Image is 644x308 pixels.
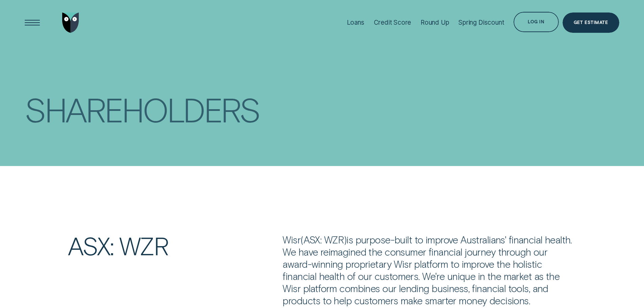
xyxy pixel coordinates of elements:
div: Spring Discount [458,19,504,26]
span: ) [344,234,347,245]
div: Round Up [421,19,449,26]
p: Wisr ASX: WZR is purpose-built to improve Australians' financial health. We have reimagined the c... [283,234,576,307]
button: Open Menu [22,13,43,33]
h1: Shareholders [25,89,312,120]
div: Credit Score [374,19,411,26]
h2: ASX: WZR [64,234,279,258]
span: ( [301,234,303,245]
img: Wisr [62,13,79,33]
a: Get Estimate [563,13,619,33]
button: Log in [514,12,558,32]
div: Shareholders [25,93,259,125]
div: Loans [347,19,364,26]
